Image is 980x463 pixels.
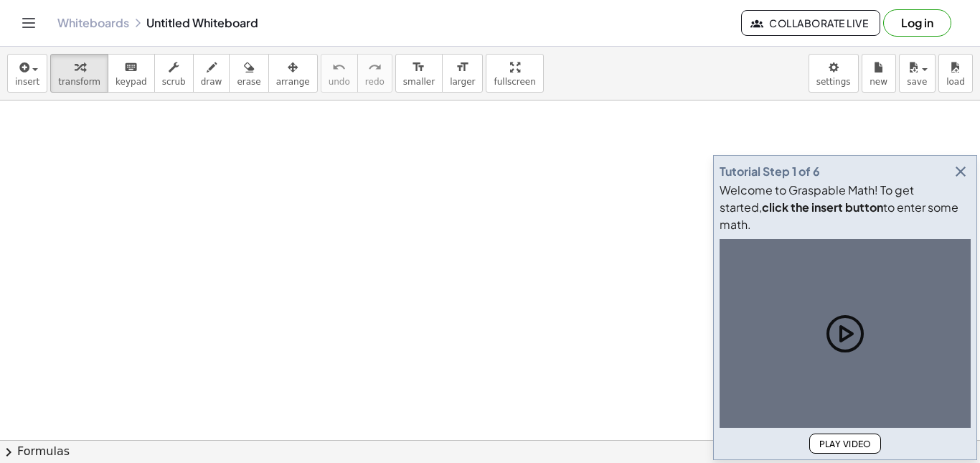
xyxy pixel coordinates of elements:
i: keyboard [124,59,138,76]
span: undo [329,77,350,87]
button: format_sizesmaller [395,54,443,93]
span: smaller [403,77,435,87]
button: fullscreen [486,54,543,93]
button: Log in [883,9,951,37]
i: format_size [456,59,469,76]
span: redo [365,77,385,87]
span: scrub [162,77,186,87]
i: redo [368,59,382,76]
span: erase [237,77,260,87]
button: keyboardkeypad [108,54,155,93]
button: transform [50,54,108,93]
button: load [938,54,973,93]
span: fullscreen [494,77,535,87]
div: Tutorial Step 1 of 6 [720,163,820,180]
button: new [862,54,896,93]
button: arrange [268,54,318,93]
span: keypad [116,77,147,87]
button: format_sizelarger [442,54,483,93]
span: load [946,77,965,87]
button: settings [809,54,859,93]
button: Toggle navigation [17,11,40,34]
div: Welcome to Graspable Math! To get started, to enter some math. [720,182,971,233]
span: larger [450,77,475,87]
span: settings [816,77,851,87]
span: insert [15,77,39,87]
button: erase [229,54,268,93]
button: save [899,54,936,93]
button: redoredo [357,54,392,93]
i: format_size [412,59,425,76]
button: scrub [154,54,194,93]
button: Collaborate Live [741,10,880,36]
span: draw [201,77,222,87]
span: Collaborate Live [753,17,868,29]
button: undoundo [321,54,358,93]
i: undo [332,59,346,76]
a: Whiteboards [57,16,129,30]
b: click the insert button [762,200,883,215]
button: draw [193,54,230,93]
span: transform [58,77,100,87]
span: arrange [276,77,310,87]
span: Play Video [819,439,872,449]
button: Play Video [809,434,881,454]
span: save [907,77,927,87]
span: new [870,77,887,87]
button: insert [7,54,47,93]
